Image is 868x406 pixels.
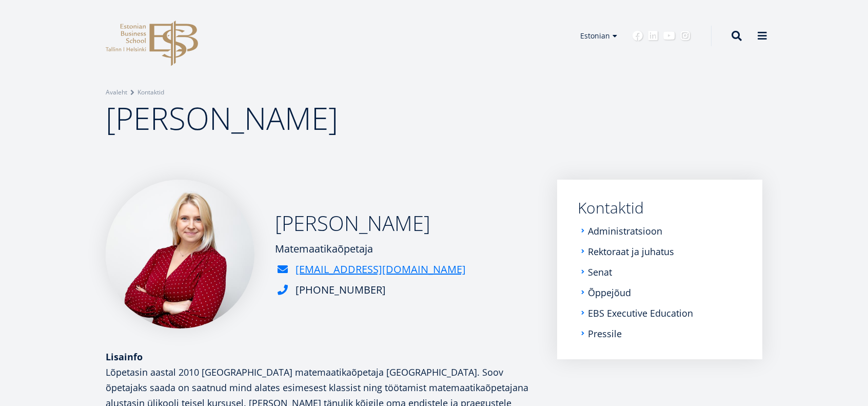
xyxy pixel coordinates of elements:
a: Rektoraat ja juhatus [588,246,674,257]
div: Matemaatikaõpetaja [275,241,466,257]
a: Avaleht [106,87,127,98]
a: Pressile [588,328,622,339]
a: Kontaktid [578,200,742,216]
a: Administratsioon [588,226,662,236]
a: Kontaktid [137,87,164,98]
a: Linkedin [648,31,658,41]
a: Instagram [680,31,691,41]
h2: [PERSON_NAME] [275,210,466,236]
img: a [106,180,254,328]
a: Õppejõud [588,287,631,298]
a: [EMAIL_ADDRESS][DOMAIN_NAME] [295,262,466,277]
span: [PERSON_NAME] [106,97,338,139]
a: Senat [588,267,612,277]
div: [PHONE_NUMBER] [295,282,386,298]
div: Lisainfo [106,349,537,364]
a: Youtube [663,31,675,41]
a: EBS Executive Education [588,308,693,318]
a: Facebook [633,31,643,41]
